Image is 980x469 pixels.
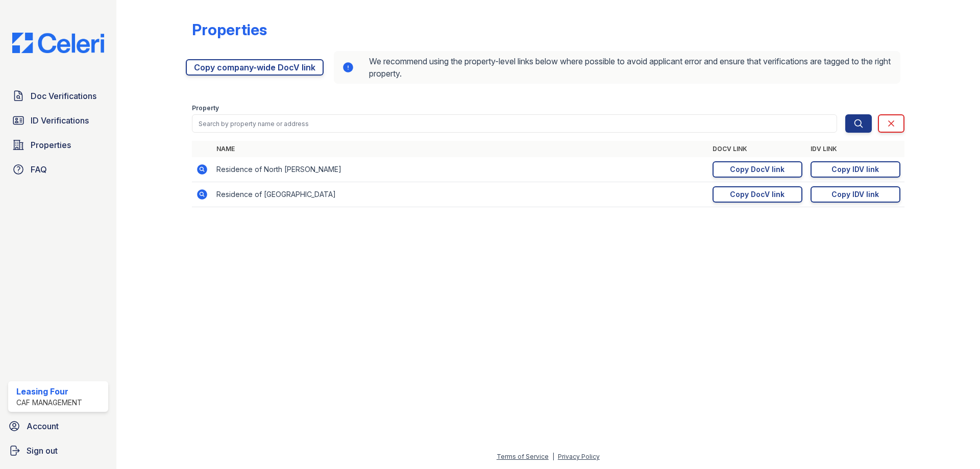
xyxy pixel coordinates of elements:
[558,453,600,460] a: Privacy Policy
[212,182,708,207] td: Residence of [GEOGRAPHIC_DATA]
[4,416,112,436] a: Account
[27,445,58,457] span: Sign out
[16,398,82,408] div: CAF Management
[831,189,879,200] div: Copy IDV link
[212,141,708,157] th: Name
[713,186,802,203] a: Copy DocV link
[831,164,879,175] div: Copy IDV link
[8,110,108,131] a: ID Verifications
[8,86,108,106] a: Doc Verifications
[552,453,554,460] div: |
[16,385,82,398] div: Leasing Four
[212,157,708,182] td: Residence of North [PERSON_NAME]
[8,135,108,155] a: Properties
[811,186,900,203] a: Copy IDV link
[730,189,785,200] div: Copy DocV link
[4,440,112,461] a: Sign out
[31,139,71,151] span: Properties
[192,20,267,39] div: Properties
[713,161,802,178] a: Copy DocV link
[31,163,47,176] span: FAQ
[192,114,837,133] input: Search by property name or address
[811,161,900,178] a: Copy IDV link
[497,453,549,460] a: Terms of Service
[4,33,112,53] img: CE_Logo_Blue-a8612792a0a2168367f1c8372b55b34899dd931a85d93a1a3d3e32e68fde9ad4.png
[806,141,904,157] th: IDV Link
[31,90,96,102] span: Doc Verifications
[31,114,89,127] span: ID Verifications
[334,51,900,84] div: We recommend using the property-level links below where possible to avoid applicant error and ens...
[708,141,806,157] th: DocV Link
[186,59,324,76] a: Copy company-wide DocV link
[27,420,59,432] span: Account
[192,104,219,112] label: Property
[730,164,785,175] div: Copy DocV link
[8,159,108,180] a: FAQ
